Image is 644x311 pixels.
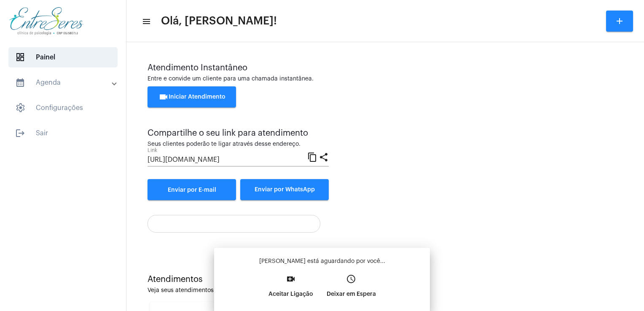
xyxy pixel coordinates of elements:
[319,152,329,162] mat-icon: share
[148,141,329,147] div: Seus clientes poderão te ligar através desse endereço.
[148,287,623,294] div: Veja seus atendimentos em aberto.
[15,128,25,138] mat-icon: sidenav icon
[142,16,150,27] mat-icon: sidenav icon
[148,275,623,284] div: Atendimentos
[8,123,118,143] span: Sair
[614,16,625,26] mat-icon: add
[158,94,225,100] span: Iniciar Atendimento
[161,14,277,28] span: Olá, [PERSON_NAME]!
[320,271,383,308] button: Deixar em Espera
[168,187,216,193] span: Enviar por E-mail
[8,98,118,118] span: Configurações
[148,63,623,72] div: Atendimento Instantâneo
[221,257,423,265] p: [PERSON_NAME] está aguardando por você...
[8,47,118,67] span: Painel
[268,287,313,302] p: Aceitar Ligação
[286,274,296,284] mat-icon: video_call
[255,187,315,193] span: Enviar por WhatsApp
[15,103,25,113] span: sidenav icon
[7,4,86,38] img: aa27006a-a7e4-c883-abf8-315c10fe6841.png
[15,78,113,88] mat-panel-title: Agenda
[148,129,329,138] div: Compartilhe o seu link para atendimento
[327,287,376,302] p: Deixar em Espera
[15,52,25,62] span: sidenav icon
[346,274,356,284] mat-icon: access_time
[262,271,320,308] button: Aceitar Ligação
[15,78,25,88] mat-icon: sidenav icon
[158,92,169,102] mat-icon: videocam
[148,76,623,82] div: Entre e convide um cliente para uma chamada instantânea.
[307,152,317,162] mat-icon: content_copy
